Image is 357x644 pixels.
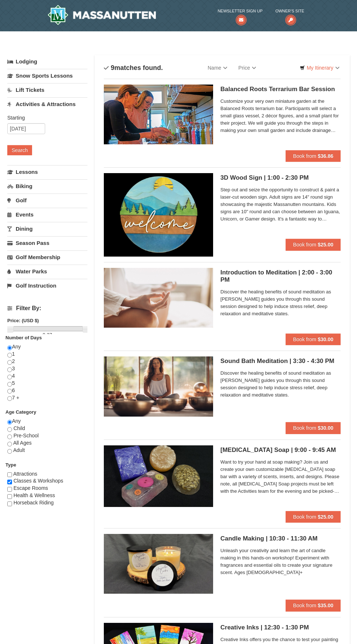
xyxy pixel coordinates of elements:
[202,61,233,75] a: Name
[7,179,87,193] a: Biking
[275,7,304,22] a: Owner's Site
[7,208,87,221] a: Events
[318,602,333,608] strong: $35.00
[13,500,54,506] span: Horseback Riding
[293,514,316,520] span: Book from
[7,265,87,278] a: Water Parks
[220,446,341,454] h5: [MEDICAL_DATA] Soap | 9:00 - 9:45 AM
[286,511,341,523] button: Book from $25.00
[295,62,344,73] a: My Itinerary
[318,153,333,159] strong: $36.86
[293,602,316,608] span: Book from
[220,535,341,542] h5: Candle Making | 10:30 - 11:30 AM
[220,86,341,93] h5: Balanced Roots Terrarium Bar Session
[7,55,87,68] a: Lodging
[293,425,316,431] span: Book from
[286,150,341,162] button: Book from $36.86
[220,458,341,495] span: Want to try your hand at soap making? Join us and create your own customizable [MEDICAL_DATA] soa...
[7,331,87,339] label: -
[13,425,25,431] span: Child
[47,5,156,25] a: Massanutten Resort
[104,64,163,71] h4: matches found.
[217,7,262,15] span: Newsletter Sign Up
[286,239,341,250] button: Book from $25.00
[293,336,316,342] span: Book from
[104,173,213,257] img: 18871151-71-f4144550.png
[13,492,55,498] span: Health & Wellness
[5,462,16,468] strong: Type
[104,445,213,507] img: 6619869-1716-cac7c945.png
[13,485,48,491] span: Escape Rooms
[7,194,87,207] a: Golf
[13,440,32,446] span: All Ages
[233,61,262,75] a: Price
[293,153,316,159] span: Book from
[7,343,87,409] div: Any 1 2 3 4 5 6 7 +
[220,174,341,182] h5: 3D Wood Sign | 1:00 - 2:30 PM
[104,268,213,328] img: 18871151-47-855d39d5.jpg
[47,5,156,25] img: Massanutten Resort Logo
[7,318,39,323] strong: Price: (USD $)
[318,242,333,247] strong: $25.00
[220,288,341,317] span: Discover the healing benefits of sound meditation as [PERSON_NAME] guides you through this sound ...
[217,7,262,22] a: Newsletter Sign Up
[7,305,87,312] h4: Filter By:
[220,624,341,631] h5: Creative Inks | 12:30 - 1:30 PM
[220,186,341,223] span: Step out and seize the opportunity to construct & paint a laser-cut wooden sign. Adult signs are ...
[286,333,341,345] button: Book from $30.00
[7,250,87,264] a: Golf Membership
[275,7,304,15] span: Owner's Site
[13,471,37,477] span: Attractions
[220,370,341,399] span: Discover the healing benefits of sound meditation as [PERSON_NAME] guides you through this sound ...
[7,97,87,111] a: Activities & Attractions
[7,165,87,179] a: Lessons
[220,547,341,576] span: Unleash your creativity and learn the art of candle making in this hands-on workshop! Experiment ...
[13,447,25,453] span: Adult
[5,335,42,340] strong: Number of Days
[318,514,333,520] strong: $25.00
[7,83,87,97] a: Lift Tickets
[7,145,32,155] button: Search
[220,269,341,284] h5: Introduction to Meditation | 2:00 - 3:00 PM
[13,478,63,484] span: Classes & Workshops
[5,409,36,415] strong: Age Category
[220,98,341,134] span: Customize your very own miniature garden at the Balanced Roots terrarium bar. Participants will s...
[7,279,87,292] a: Golf Instruction
[286,600,341,611] button: Book from $35.00
[293,242,316,247] span: Book from
[7,114,82,121] label: Starting
[7,222,87,235] a: Dining
[43,332,45,337] span: 0
[111,64,114,71] span: 9
[318,336,333,342] strong: $30.00
[104,534,213,594] img: 6619869-1669-1b4853a0.jpg
[104,356,213,416] img: 18871151-77-b4dd4412.jpg
[104,85,213,144] img: 18871151-30-393e4332.jpg
[318,425,333,431] strong: $30.00
[47,332,52,337] span: 37
[7,418,87,461] div: Any
[220,358,341,365] h5: Sound Bath Meditation | 3:30 - 4:30 PM
[286,422,341,434] button: Book from $30.00
[7,69,87,82] a: Snow Sports Lessons
[13,433,39,438] span: Pre-School
[7,236,87,250] a: Season Pass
